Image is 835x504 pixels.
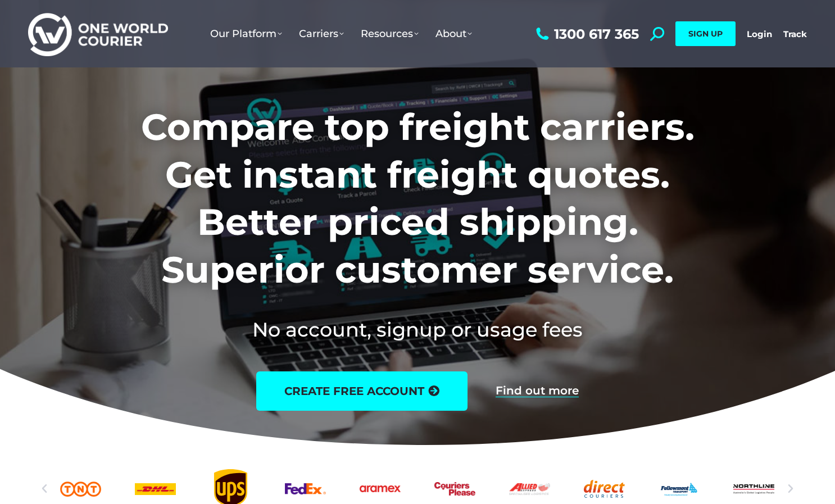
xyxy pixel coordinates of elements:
a: SIGN UP [675,21,736,46]
a: Resources [352,16,427,51]
a: Track [783,29,807,39]
a: About [427,16,480,51]
h1: Compare top freight carriers. Get instant freight quotes. Better priced shipping. Superior custom... [67,103,769,293]
span: SIGN UP [688,29,723,39]
a: Carriers [291,16,352,51]
span: Our Platform [210,28,282,40]
span: About [435,28,472,40]
a: 1300 617 365 [533,27,639,41]
span: Carriers [299,28,344,40]
a: Find out more [496,385,579,397]
span: Resources [361,28,419,40]
a: create free account [256,371,468,411]
img: One World Courier [28,11,168,57]
a: Login [747,29,772,39]
h2: No account, signup or usage fees [67,316,769,343]
a: Our Platform [202,16,291,51]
